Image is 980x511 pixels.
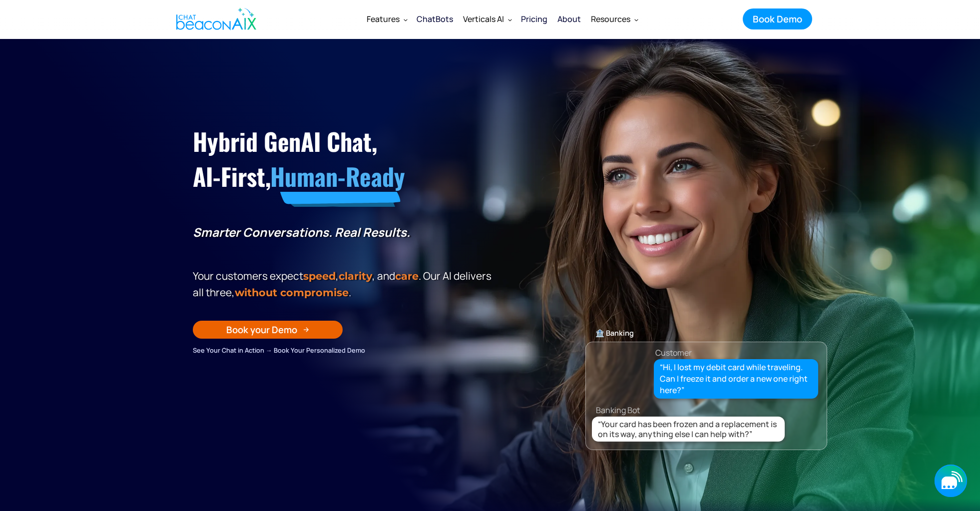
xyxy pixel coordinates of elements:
a: home [168,1,262,36]
span: care [395,270,419,282]
div: Book your Demo [226,323,297,336]
div: Pricing [521,12,547,26]
div: Resources [591,12,630,26]
div: About [557,12,581,26]
div: 🏦 Banking [586,326,827,340]
span: without compromise [235,286,349,299]
h1: Hybrid GenAI Chat, AI-First, [193,124,495,194]
div: ChatBots [417,12,453,26]
div: Verticals AI [463,12,504,26]
img: Dropdown [634,17,638,21]
a: ChatBots [412,6,458,32]
img: Dropdown [404,17,408,21]
p: Your customers expect , , and . Our Al delivers all three, . [193,268,495,301]
div: Book Demo [753,12,802,25]
div: “Hi, I lost my debit card while traveling. Can I freeze it and order a new one right here?” [660,362,813,397]
img: Arrow [303,327,309,333]
span: Human-Ready [270,158,405,194]
a: About [552,6,586,32]
img: Dropdown [508,17,512,21]
span: clarity [339,270,372,282]
strong: speed [303,270,336,282]
a: Book Demo [743,8,812,29]
strong: Smarter Conversations. Real Results. [193,224,410,240]
div: Resources [586,7,642,31]
a: Book your Demo [193,321,343,339]
div: Customer [655,346,692,360]
div: See Your Chat in Action → Book Your Personalized Demo [193,345,495,356]
div: Verticals AI [458,7,516,31]
div: Features [362,7,412,31]
div: Features [367,12,400,26]
a: Pricing [516,6,552,32]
